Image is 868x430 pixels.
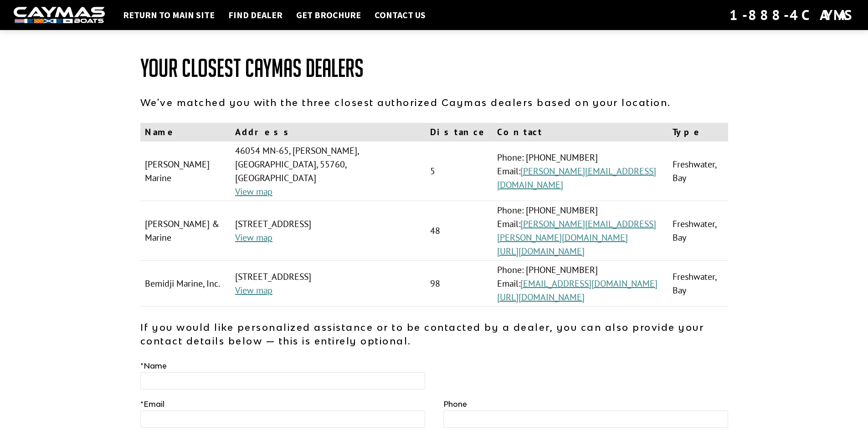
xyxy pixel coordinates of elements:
[140,360,167,371] label: Name
[520,278,657,289] a: [EMAIL_ADDRESS][DOMAIN_NAME]
[668,201,728,261] td: Freshwater, Bay
[235,232,272,243] a: View map
[443,399,467,410] label: Phone
[668,142,728,201] td: Freshwater, Bay
[426,142,493,201] td: 5
[140,261,231,307] td: Bemidji Marine, Inc.
[224,9,287,21] a: Find Dealer
[231,201,426,261] td: [STREET_ADDRESS]
[140,320,728,348] p: If you would like personalized assistance or to be contacted by a dealer, you can also provide yo...
[370,9,430,21] a: Contact Us
[140,96,728,109] p: We've matched you with the three closest authorized Caymas dealers based on your location.
[231,261,426,307] td: [STREET_ADDRESS]
[426,123,493,142] th: Distance
[231,142,426,201] td: 46054 MN-65, [PERSON_NAME], [GEOGRAPHIC_DATA], 55760, [GEOGRAPHIC_DATA]
[497,291,585,303] a: [URL][DOMAIN_NAME]
[140,399,164,410] label: Email
[292,9,365,21] a: Get Brochure
[140,201,231,261] td: [PERSON_NAME] & Marine
[493,201,668,261] td: Phone: [PHONE_NUMBER] Email:
[235,186,272,197] a: View map
[493,142,668,201] td: Phone: [PHONE_NUMBER] Email:
[493,261,668,307] td: Phone: [PHONE_NUMBER] Email:
[140,55,728,82] h1: Your Closest Caymas Dealers
[497,165,656,191] a: [PERSON_NAME][EMAIL_ADDRESS][DOMAIN_NAME]
[493,123,668,142] th: Contact
[118,9,219,21] a: Return to main site
[426,261,493,307] td: 98
[426,201,493,261] td: 48
[231,123,426,142] th: Address
[14,7,105,24] img: white-logo-c9c8dbefe5ff5ceceb0f0178aa75bf4bb51f6bca0971e226c86eb53dfe498488.png
[668,261,728,307] td: Freshwater, Bay
[235,284,272,296] a: View map
[140,142,231,201] td: [PERSON_NAME] Marine
[668,123,728,142] th: Type
[729,5,854,25] div: 1-888-4CAYMAS
[497,245,585,257] a: [URL][DOMAIN_NAME]
[497,218,656,243] a: [PERSON_NAME][EMAIL_ADDRESS][PERSON_NAME][DOMAIN_NAME]
[140,123,231,142] th: Name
